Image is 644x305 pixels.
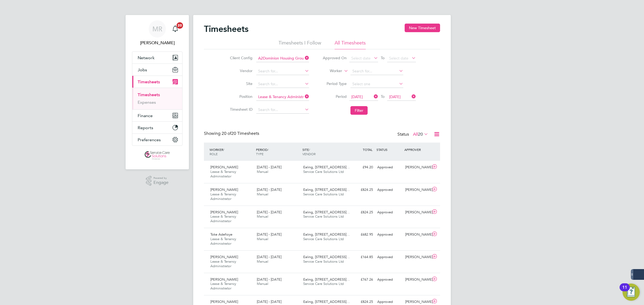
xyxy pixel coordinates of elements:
span: Ealing, [STREET_ADDRESS]… [303,277,350,282]
span: Engage [153,180,169,185]
span: Timesheets [138,79,160,84]
label: Timesheet ID [228,107,253,112]
span: Lease & Tenancy Administrator [210,281,236,291]
span: Preferences [138,137,161,142]
input: Search for... [256,106,309,114]
div: APPROVER [403,145,431,154]
h2: Timesheets [204,24,248,34]
a: Expenses [138,100,156,105]
div: STATUS [375,145,403,154]
button: Filter [350,106,368,115]
button: Preferences [132,134,182,146]
span: TOTAL [363,147,372,152]
div: [PERSON_NAME] [403,253,431,262]
span: [PERSON_NAME] [210,187,238,192]
span: Select date [351,56,371,61]
span: [PERSON_NAME] [210,210,238,214]
div: [PERSON_NAME] [403,185,431,194]
label: Period [323,94,347,99]
div: Approved [375,275,403,284]
div: £824.25 [347,185,375,194]
div: Status [397,131,429,138]
span: Service Care Solutions Ltd [303,281,344,286]
div: Timesheets [132,88,182,109]
span: MR [152,25,162,32]
div: Approved [375,185,403,194]
span: Manual [257,192,268,196]
span: [DATE] - [DATE] [257,187,281,192]
a: Powered byEngage [146,176,169,186]
button: Timesheets [132,76,182,88]
span: / [309,147,310,152]
div: £767.26 [347,275,375,284]
span: [DATE] - [DATE] [257,232,281,237]
div: Approved [375,230,403,239]
span: To [379,93,386,100]
span: ROLE [210,152,218,156]
span: [DATE] - [DATE] [257,255,281,259]
div: £824.25 [347,208,375,217]
span: Ealing, [STREET_ADDRESS]… [303,165,350,169]
input: Search for... [256,80,309,88]
label: Client Config [228,55,253,60]
div: [PERSON_NAME] [403,230,431,239]
input: Search for... [256,93,309,101]
span: Select date [389,56,408,61]
span: Manual [257,214,268,219]
span: Finance [138,113,153,118]
span: Toke Adefioye [210,232,232,237]
div: PERIOD [255,145,301,159]
span: [DATE] [351,94,363,99]
button: New Timesheet [405,24,440,32]
span: 20 [418,132,423,137]
span: Lease & Tenancy Administrator [210,169,236,178]
label: Position [228,94,253,99]
span: Ealing, [STREET_ADDRESS]… [303,210,350,214]
span: [DATE] - [DATE] [257,277,281,282]
span: / [223,147,224,152]
div: Showing [204,131,260,136]
span: Ealing, [STREET_ADDRESS]… [303,232,350,237]
input: Search for... [256,55,309,62]
button: Open Resource Center, 11 new notifications [623,284,640,301]
nav: Main navigation [126,15,189,169]
span: TYPE [256,152,264,156]
span: Jobs [138,67,147,72]
div: Approved [375,208,403,217]
label: Worker [318,68,342,74]
label: Site [228,81,253,86]
span: Network [138,55,155,60]
span: Manual [257,259,268,264]
span: Lease & Tenancy Administrator [210,192,236,201]
span: Service Care Solutions Ltd [303,259,344,264]
span: [DATE] - [DATE] [257,210,281,214]
span: 20 of [222,131,231,136]
span: [PERSON_NAME] [210,165,238,169]
div: £164.85 [347,253,375,262]
label: Approved On [323,55,347,60]
li: All Timesheets [335,40,366,49]
label: All [413,132,428,137]
span: VENDOR [302,152,316,156]
span: Service Care Solutions Ltd [303,192,344,196]
img: servicecare-logo-retina.png [145,151,170,160]
span: Ealing, [STREET_ADDRESS]… [303,187,350,192]
span: Service Care Solutions Ltd [303,169,344,174]
div: [PERSON_NAME] [403,275,431,284]
div: Approved [375,163,403,172]
span: [PERSON_NAME] [210,277,238,282]
div: £94.20 [347,163,375,172]
span: [PERSON_NAME] [210,255,238,259]
input: Search for... [350,68,403,75]
div: [PERSON_NAME] [403,163,431,172]
span: Lease & Tenancy Administrator [210,214,236,223]
span: [PERSON_NAME] [210,299,238,304]
span: Powered by [153,176,169,180]
span: Matt Robson [132,40,182,46]
span: Ealing, [STREET_ADDRESS]… [303,299,350,304]
a: Timesheets [138,92,160,97]
span: Manual [257,169,268,174]
div: SITE [301,145,347,159]
div: 11 [622,287,627,294]
span: Ealing, [STREET_ADDRESS]… [303,255,350,259]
